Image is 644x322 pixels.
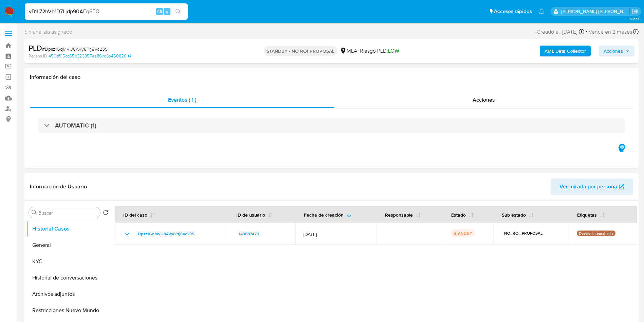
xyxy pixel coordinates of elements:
[473,96,495,104] span: Acciones
[49,53,131,59] a: 450df05cc65b323857ea86cd8a450826
[26,270,111,286] button: Historial de conversaciones
[26,302,111,319] button: Restricciones Nuevo Mundo
[559,179,617,195] span: Ver mirada por persona
[537,27,584,36] div: Creado el: [DATE]
[32,210,37,215] button: Buscar
[25,7,188,16] input: Buscar usuario o caso...
[38,210,97,216] input: Buscar
[545,46,586,56] b: AML Data Collector
[26,286,111,302] button: Archivos adjuntos
[29,53,47,59] b: Person ID
[388,47,399,55] span: LOW
[604,46,623,56] span: Acciones
[599,46,634,56] button: Acciones
[586,27,587,36] span: -
[589,28,632,36] span: Vence en 2 meses
[55,122,96,129] h3: AUTOMATIC (1)
[157,8,162,15] span: Alt
[30,183,87,190] h1: Información de Usuario
[38,118,625,133] div: AUTOMATIC (1)
[103,210,108,217] button: Volver al orden por defecto
[24,28,72,36] span: Sin analista asignado
[494,8,532,15] span: Accesos rápidos
[29,43,42,53] b: PLD
[26,253,111,270] button: KYC
[26,221,111,237] button: Historial Casos
[561,8,630,15] p: lucia.neglia@mercadolibre.com
[540,46,591,56] button: AML Data Collector
[42,46,108,52] span: # Dpsz1GqMVU8AVy8Prj8Vc23S
[340,47,357,55] div: MLA
[632,8,639,15] a: Salir
[168,96,196,104] span: Eventos ( 1 )
[539,9,545,14] a: Notificaciones
[360,47,399,55] span: Riesgo PLD:
[166,8,168,15] span: s
[551,179,633,195] button: Ver mirada por persona
[26,237,111,253] button: General
[30,74,633,81] h1: Información del caso
[171,7,185,16] button: search-icon
[264,46,337,56] p: STANDBY - NO ROI PROPOSAL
